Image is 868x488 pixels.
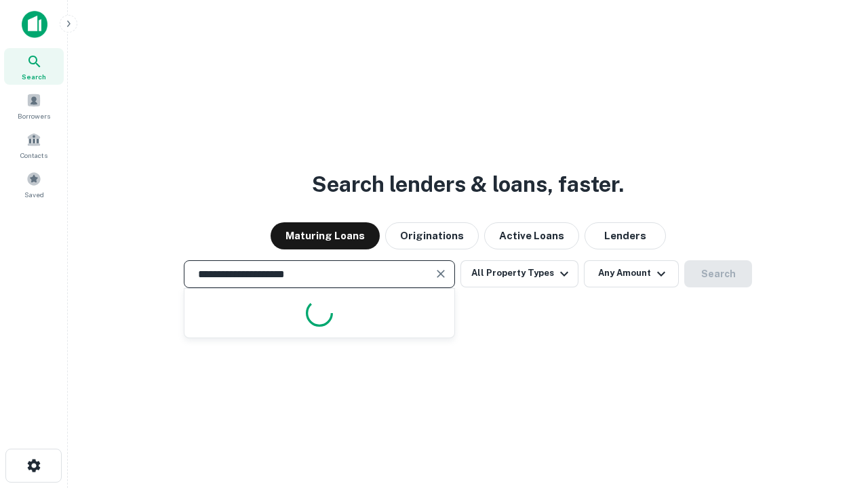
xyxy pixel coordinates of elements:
[484,222,579,249] button: Active Loans
[584,260,679,287] button: Any Amount
[4,48,64,85] a: Search
[18,110,50,121] span: Borrowers
[800,380,868,445] iframe: Chat Widget
[20,150,47,161] span: Contacts
[312,168,624,201] h3: Search lenders & loans, faster.
[4,127,64,163] a: Contacts
[385,222,479,249] button: Originations
[4,166,64,203] a: Saved
[24,189,44,200] span: Saved
[4,87,64,124] a: Borrowers
[431,264,450,283] button: Clear
[22,71,46,82] span: Search
[22,11,47,38] img: capitalize-icon.png
[585,222,666,249] button: Lenders
[271,222,380,249] button: Maturing Loans
[460,260,578,287] button: All Property Types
